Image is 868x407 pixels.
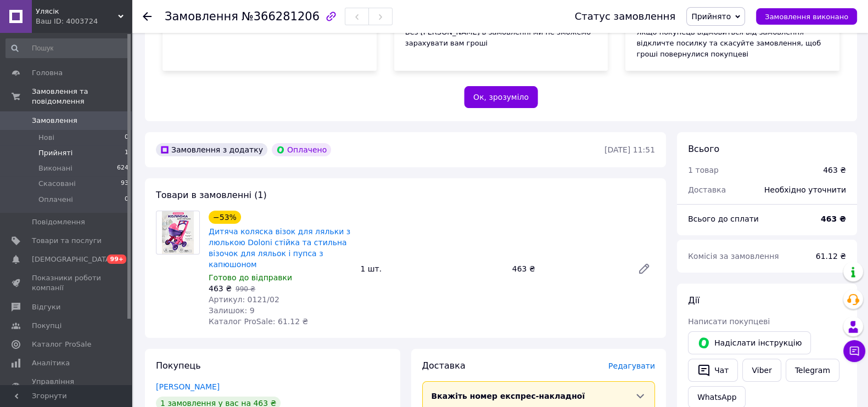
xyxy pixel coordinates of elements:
span: Готово до відправки [209,273,292,282]
div: 463 ₴ [508,261,629,276]
span: 0 [125,195,128,205]
span: Комісія за замовлення [688,252,779,261]
span: 61.12 ₴ [816,252,846,261]
time: [DATE] 11:51 [604,145,655,154]
a: Telegram [786,359,839,382]
div: Оплачено [272,143,331,156]
span: Аналітика [32,358,70,368]
button: Надіслати інструкцію [688,331,811,354]
span: Артикул: 0121/02 [209,295,279,304]
span: Всього [688,144,719,154]
span: №366281206 [242,10,320,23]
span: Покупець [156,360,201,371]
span: Покупці [32,321,61,331]
div: Статус замовлення [575,11,676,22]
div: Якщо покупець відмовиться від замовлення — відкличте посилку та скасуйте замовлення, щоб гроші по... [636,27,828,60]
span: Скасовані [38,179,76,189]
a: Viber [742,359,781,382]
span: Замовлення [165,10,238,23]
a: [PERSON_NAME] [156,382,220,391]
span: 1 [125,148,128,158]
b: 463 ₴ [821,214,846,223]
span: 99+ [107,255,126,264]
span: Замовлення [32,116,77,126]
span: [DEMOGRAPHIC_DATA] [32,255,113,264]
span: 0 [125,133,128,143]
span: 624 [117,163,128,173]
span: Головна [32,68,63,78]
span: Оплачені [38,195,73,205]
span: 463 ₴ [209,284,232,293]
span: Доставка [422,360,466,371]
div: 1 шт. [356,261,507,276]
span: Прийняті [38,148,72,158]
span: 990 ₴ [236,285,255,293]
span: Всього до сплати [688,214,759,223]
div: 463 ₴ [823,165,846,176]
input: Пошук [5,38,130,58]
div: Ваш ID: 4003724 [36,16,132,26]
span: Виконані [38,163,72,173]
span: Доставка [688,185,726,194]
span: 93 [121,179,128,189]
span: Замовлення виконано [765,13,848,21]
span: Улясік [36,7,118,16]
div: Замовлення з додатку [156,143,267,156]
span: Товари в замовленні (1) [156,190,267,200]
span: Редагувати [608,361,655,370]
span: Залишок: 9 [209,306,255,315]
button: Ок, зрозуміло [464,86,538,108]
button: Чат [688,359,738,382]
button: Чат з покупцем [843,340,865,362]
span: Нові [38,133,54,143]
span: Управління сайтом [32,377,102,397]
span: Дії [688,295,699,306]
div: Повернутися назад [143,11,152,22]
span: Товари та послуги [32,236,102,246]
button: Замовлення виконано [756,8,857,25]
span: Замовлення та повідомлення [32,87,132,106]
img: Дитяча коляска візок для ляльки з люлькою Doloni стійка та стильна візочок для ляльок і пупса з к... [162,211,194,254]
span: 1 товар [688,166,719,174]
span: Прийнято [691,12,731,21]
span: Каталог ProSale [32,340,91,349]
span: Повідомлення [32,217,85,227]
span: Каталог ProSale: 61.12 ₴ [209,317,308,326]
span: Відгуки [32,302,60,312]
div: −53% [209,211,241,224]
span: Написати покупцеві [688,317,770,326]
div: Без [PERSON_NAME] в замовленні ми не зможемо зарахувати вам гроші [405,27,597,49]
span: Показники роботи компанії [32,273,102,293]
div: Необхідно уточнити [758,178,853,202]
span: Вкажіть номер експрес-накладної [432,392,585,400]
a: Дитяча коляска візок для ляльки з люлькою Doloni стійка та стильна візочок для ляльок і пупса з к... [209,227,350,269]
a: Редагувати [633,258,655,280]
